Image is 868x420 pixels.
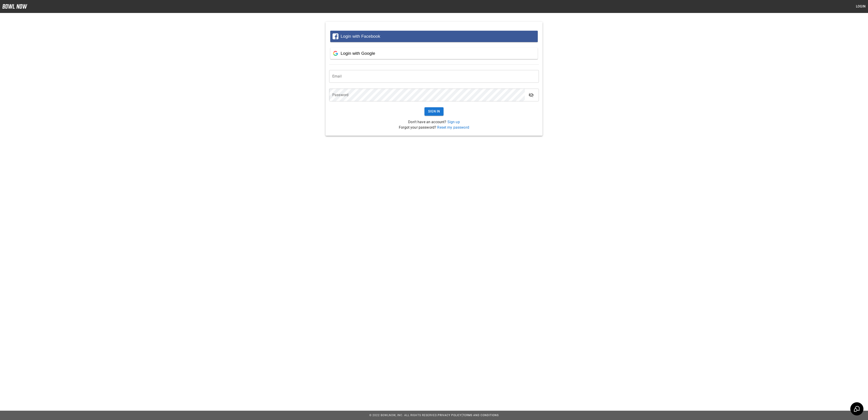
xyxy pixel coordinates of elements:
img: logo [2,4,27,9]
span: Login with Google [341,51,375,56]
span: Login with Facebook [341,34,380,39]
a: Privacy Policy [438,414,462,417]
button: Login with Google [330,48,538,59]
span: © 2022 BowlNow, Inc. All Rights Reserved. [369,414,438,417]
p: Forgot your password? [329,125,539,130]
button: Sign In [424,107,444,116]
p: Don't have an account? [329,119,539,125]
button: Login with Facebook [330,31,538,42]
button: toggle password visibility [527,90,536,100]
a: Reset my password [437,125,469,130]
button: Login [853,2,868,11]
a: Terms and Conditions [463,414,499,417]
a: Sign up [447,120,460,124]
